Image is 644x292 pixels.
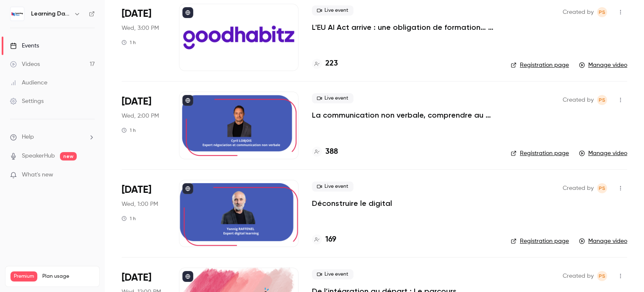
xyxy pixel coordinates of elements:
span: Live event [312,182,353,192]
span: Created by [563,271,594,281]
div: 1 h [122,39,136,46]
span: Live event [312,269,353,279]
span: Prad Selvarajah [597,183,607,193]
h6: Learning Days [31,10,70,18]
span: [DATE] [122,183,151,197]
span: Live event [312,93,353,103]
a: 169 [312,234,336,245]
h4: 223 [325,58,338,69]
span: Created by [563,7,594,17]
a: SpeakerHub [22,152,55,160]
iframe: Noticeable Trigger [85,171,95,179]
a: Registration page [511,149,569,158]
li: help-dropdown-opener [10,133,95,142]
span: new [60,152,77,160]
span: PS [599,95,605,105]
span: Prad Selvarajah [597,7,607,17]
span: Prad Selvarajah [597,95,607,105]
span: Live event [312,5,353,16]
div: Videos [10,60,40,68]
a: Registration page [511,61,569,69]
a: L'EU AI Act arrive : une obligation de formation… et une opportunité stratégique pour votre entre... [312,22,497,32]
a: 223 [312,58,338,69]
span: Wed, 2:00 PM [122,112,159,120]
a: Manage video [579,149,627,158]
span: Plan usage [42,273,94,280]
div: Settings [10,97,44,105]
span: Created by [563,183,594,193]
span: What's new [22,171,53,179]
span: PS [599,183,605,193]
span: Created by [563,95,594,105]
h4: 388 [325,146,338,158]
div: Events [10,42,39,50]
span: Help [22,133,34,142]
a: La communication non verbale, comprendre au delà des mots pour installer la confiance [312,110,497,120]
span: Wed, 3:00 PM [122,24,159,32]
div: 1 h [122,215,136,222]
span: Prad Selvarajah [597,271,607,281]
div: 1 h [122,127,136,134]
div: Audience [10,79,47,87]
div: Oct 8 Wed, 3:00 PM (Europe/Paris) [122,4,166,71]
div: Oct 8 Wed, 2:00 PM (Europe/Paris) [122,92,166,159]
span: [DATE] [122,271,151,284]
span: Premium [10,271,37,281]
a: Manage video [579,237,627,245]
div: Oct 8 Wed, 1:00 PM (Europe/Paris) [122,180,166,247]
a: Registration page [511,237,569,245]
a: Manage video [579,61,627,69]
a: Déconstruire le digital [312,198,392,208]
a: 388 [312,146,338,158]
span: PS [599,7,605,17]
span: [DATE] [122,95,151,108]
span: PS [599,271,605,281]
h4: 169 [325,234,336,245]
img: Learning Days [10,7,24,21]
span: Wed, 1:00 PM [122,200,158,208]
span: [DATE] [122,7,151,21]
